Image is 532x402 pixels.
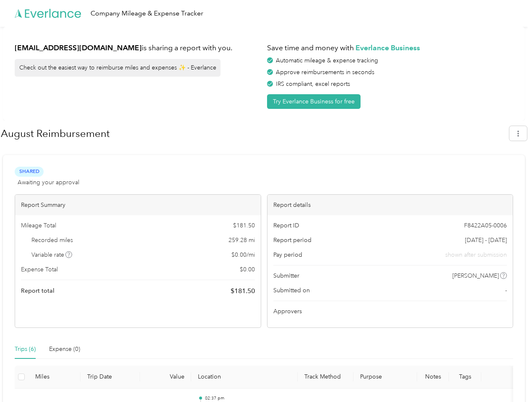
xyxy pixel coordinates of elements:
span: shown after submission [445,250,507,259]
span: Report ID [273,221,299,230]
span: F8422A05-0006 [464,221,507,230]
span: Recorded miles [31,236,73,245]
span: $ 0.00 [240,265,255,274]
span: [DATE] - [DATE] [465,236,507,245]
span: Submitter [273,271,299,280]
span: [PERSON_NAME] [452,271,499,280]
span: Approvers [273,307,302,316]
span: $ 0.00 / mi [231,250,255,259]
span: Expense Total [21,265,58,274]
p: 02:37 pm [205,395,291,401]
div: Report Summary [15,195,261,215]
span: Pay period [273,250,302,259]
div: Report details [267,195,513,215]
h1: is sharing a report with you. [15,43,261,53]
th: Value [140,366,191,389]
h1: Save time and money with [267,43,514,53]
span: $ 181.50 [231,286,255,296]
strong: [EMAIL_ADDRESS][DOMAIN_NAME] [15,43,142,52]
span: Report period [273,236,311,245]
h1: August Reimbursement [1,124,503,144]
div: Trips (6) [15,345,36,354]
span: $ 181.50 [233,221,255,230]
span: Approve reimbursements in seconds [276,69,374,76]
th: Trip Date [80,366,140,389]
div: Check out the easiest way to reimburse miles and expenses ✨ - Everlance [15,59,221,77]
div: Expense (0) [49,345,80,354]
span: IRS compliant, excel reports [276,80,350,88]
div: Company Mileage & Expense Tracker [91,8,203,19]
th: Track Method [298,366,353,389]
span: 259.28 mi [228,236,255,245]
span: Awaiting your approval [18,178,79,187]
span: Automatic mileage & expense tracking [276,57,378,64]
th: Miles [29,366,80,389]
span: Submitted on [273,286,310,295]
button: Try Everlance Business for free [267,94,361,109]
th: Location [191,366,298,389]
th: Purpose [353,366,418,389]
span: - [505,286,507,295]
th: Notes [417,366,449,389]
span: Shared [15,167,44,176]
th: Tags [449,366,481,389]
span: Report total [21,286,54,295]
span: Variable rate [31,250,73,259]
span: Mileage Total [21,221,56,230]
strong: Everlance Business [356,43,420,52]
